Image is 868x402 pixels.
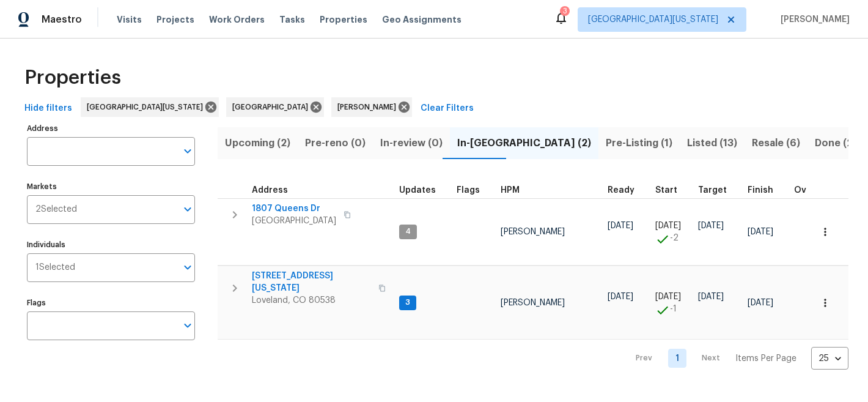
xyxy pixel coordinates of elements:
[748,299,773,307] span: [DATE]
[209,13,265,26] span: Work Orders
[380,135,443,152] span: In-review (0)
[698,221,724,230] span: [DATE]
[400,297,415,308] span: 3
[179,201,196,218] button: Open
[156,13,194,26] span: Projects
[752,135,800,152] span: Resale (6)
[687,135,737,152] span: Listed (13)
[655,221,681,230] span: [DATE]
[416,97,479,120] button: Clear Filters
[252,270,371,294] span: [STREET_ADDRESS][US_STATE]
[305,135,366,152] span: Pre-reno (0)
[252,186,288,195] span: Address
[27,241,195,248] label: Individuals
[501,299,565,307] span: [PERSON_NAME]
[117,13,142,26] span: Visits
[624,347,848,370] nav: Pagination Navigation
[811,343,848,374] div: 25
[27,183,195,190] label: Markets
[87,101,208,113] span: [GEOGRAPHIC_DATA][US_STATE]
[399,186,436,195] span: Updates
[698,186,727,195] span: Target
[563,5,567,17] div: 3
[794,186,826,195] span: Overall
[655,186,677,195] span: Start
[698,186,738,195] div: Target renovation project end date
[179,259,196,276] button: Open
[606,135,672,152] span: Pre-Listing (1)
[225,135,290,152] span: Upcoming (2)
[252,215,336,227] span: [GEOGRAPHIC_DATA]
[735,352,796,365] p: Items Per Page
[232,101,313,113] span: [GEOGRAPHIC_DATA]
[400,226,416,237] span: 4
[608,186,645,195] div: Earliest renovation start date (first business day after COE or Checkout)
[815,135,868,152] span: Done (214)
[421,101,474,116] span: Clear Filters
[457,186,480,195] span: Flags
[279,15,305,24] span: Tasks
[252,294,371,307] span: Loveland, CO 80538
[81,97,219,117] div: [GEOGRAPHIC_DATA][US_STATE]
[331,97,412,117] div: [PERSON_NAME]
[42,13,82,26] span: Maestro
[588,13,718,26] span: [GEOGRAPHIC_DATA][US_STATE]
[608,221,633,230] span: [DATE]
[27,299,195,307] label: Flags
[24,101,72,116] span: Hide filters
[748,228,773,236] span: [DATE]
[20,97,77,120] button: Hide filters
[650,266,693,340] td: Project started 1 days early
[794,186,837,195] div: Days past target finish date
[748,186,773,195] span: Finish
[608,292,633,301] span: [DATE]
[226,97,324,117] div: [GEOGRAPHIC_DATA]
[382,13,462,26] span: Geo Assignments
[776,13,850,26] span: [PERSON_NAME]
[27,125,195,132] label: Address
[320,13,367,26] span: Properties
[698,292,724,301] span: [DATE]
[179,143,196,160] button: Open
[35,262,75,273] span: 1 Selected
[748,186,784,195] div: Projected renovation finish date
[24,72,121,84] span: Properties
[179,317,196,334] button: Open
[501,186,520,195] span: HPM
[655,292,681,301] span: [DATE]
[668,349,686,368] a: Goto page 1
[650,198,693,266] td: Project started 2 days early
[608,186,634,195] span: Ready
[655,186,688,195] div: Actual renovation start date
[35,204,77,215] span: 2 Selected
[457,135,591,152] span: In-[GEOGRAPHIC_DATA] (2)
[252,203,336,215] span: 1807 Queens Dr
[501,228,565,236] span: [PERSON_NAME]
[670,303,677,315] span: -1
[337,101,401,113] span: [PERSON_NAME]
[670,232,679,244] span: -2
